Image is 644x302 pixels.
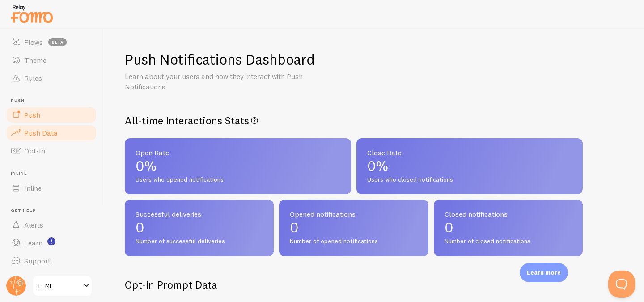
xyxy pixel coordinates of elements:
a: Support [5,252,97,270]
a: Push [5,106,97,124]
span: Opt-In [24,146,45,155]
span: Inline [24,184,42,193]
span: Number of successful deliveries [136,237,263,245]
h2: All-time Interactions Stats [125,114,583,127]
span: Users who closed notifications [367,176,572,184]
span: Alerts [24,220,43,229]
span: Push [11,98,97,104]
span: Opened notifications [290,210,417,218]
a: Rules [5,69,97,87]
span: Number of closed notifications [445,237,572,245]
a: Push Data [5,124,97,142]
span: Close Rate [367,149,572,156]
span: Open Rate [136,149,340,156]
a: Alerts [5,216,97,234]
span: Get Help [11,208,97,214]
span: Push Data [24,128,58,137]
span: Rules [24,74,42,83]
span: Closed notifications [445,210,572,218]
p: 0% [367,159,572,173]
a: Learn [5,234,97,252]
span: beta [48,38,67,46]
span: Learn [24,238,42,247]
span: Successful deliveries [136,210,263,218]
h2: Opt-In Prompt Data [125,278,583,292]
span: Support [24,256,51,265]
a: Theme [5,51,97,69]
a: Inline [5,179,97,197]
a: Flows beta [5,33,97,51]
p: 0 [290,220,417,235]
span: Number of opened notifications [290,237,417,245]
p: Learn more [527,268,561,277]
img: fomo-relay-logo-orange.svg [9,2,54,25]
span: Users who opened notifications [136,176,340,184]
h1: Push Notifications Dashboard [125,50,315,69]
a: Opt-In [5,142,97,160]
p: 0 [445,220,572,235]
span: Theme [24,56,47,65]
span: Push [24,110,40,119]
p: 0 [136,220,263,235]
span: Flows [24,38,43,47]
span: FEMI [38,280,81,291]
p: Learn about your users and how they interact with Push Notifications [125,71,339,92]
iframe: Help Scout Beacon - Open [608,271,635,298]
a: FEMI [32,275,93,297]
span: Inline [11,171,97,176]
p: 0% [136,159,340,173]
div: Learn more [520,263,568,282]
svg: <p>Watch New Feature Tutorials!</p> [47,237,55,245]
